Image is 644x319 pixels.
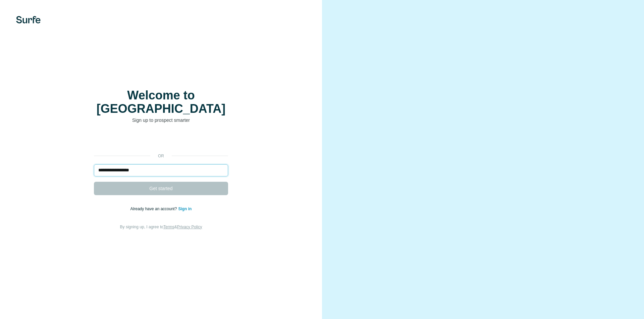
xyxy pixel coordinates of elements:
a: Terms [163,225,174,229]
img: Surfe's logo [16,16,41,23]
a: Sign in [178,207,192,211]
span: Already have an account? [130,207,178,211]
h1: Welcome to [GEOGRAPHIC_DATA] [94,89,228,115]
p: or [150,153,172,159]
a: Privacy Policy [177,225,202,229]
p: Sign up to prospect smarter [94,117,228,124]
span: By signing up, I agree to & [120,225,202,229]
